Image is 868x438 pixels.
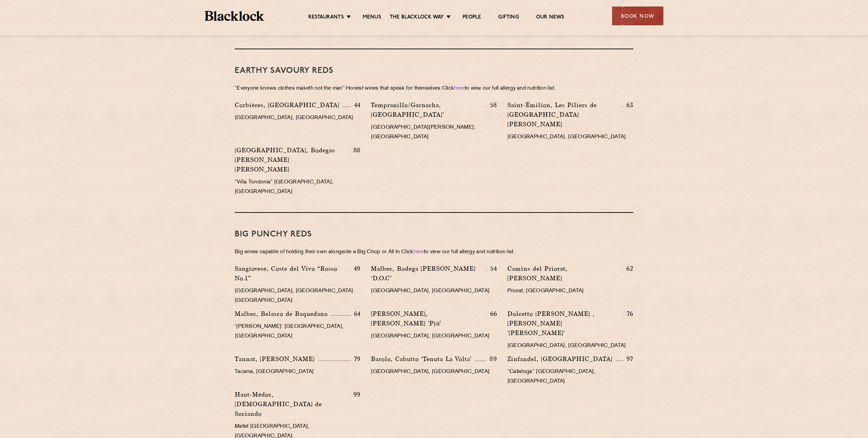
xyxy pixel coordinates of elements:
[351,355,361,363] p: 79
[235,230,633,239] h3: BIG PUNCHY REDS
[507,341,633,351] p: [GEOGRAPHIC_DATA], [GEOGRAPHIC_DATA]
[536,14,565,22] a: Our News
[235,286,361,306] p: [GEOGRAPHIC_DATA], [GEOGRAPHIC_DATA] [GEOGRAPHIC_DATA]
[350,264,361,273] p: 49
[235,145,349,174] p: [GEOGRAPHIC_DATA], Bodegas [PERSON_NAME] [PERSON_NAME]
[235,84,633,93] p: “Everyone knows clothes maketh not the man” Honest wines that speak for themselves Click to view ...
[371,367,497,377] p: [GEOGRAPHIC_DATA], [GEOGRAPHIC_DATA]
[507,132,633,142] p: [GEOGRAPHIC_DATA], [GEOGRAPHIC_DATA]
[507,264,623,283] p: Camins del Priorat, [PERSON_NAME]
[612,7,663,25] div: Book Now
[623,309,633,318] p: 76
[498,14,519,22] a: Gifting
[507,309,623,338] p: Dolcetto [PERSON_NAME] , [PERSON_NAME] '[PERSON_NAME]'
[363,14,381,22] a: Menus
[350,146,361,155] p: 88
[235,390,349,418] p: Haut-Médoc, [DEMOGRAPHIC_DATA] de Sociando
[486,355,497,363] p: 89
[371,354,475,364] p: Barolo, Cabutto ‘Tenuta La Volta’
[308,14,344,22] a: Restaurants
[623,264,633,273] p: 62
[507,100,623,129] p: Saint-Émilion, Les Piliers de [GEOGRAPHIC_DATA][PERSON_NAME]
[235,309,331,319] p: Malbec, Belasco de Baquedano
[390,14,444,22] a: The Blacklock Way
[235,113,361,123] p: [GEOGRAPHIC_DATA], [GEOGRAPHIC_DATA]
[235,100,343,110] p: Corbières, [GEOGRAPHIC_DATA]
[371,264,486,283] p: Malbec, Bodega [PERSON_NAME] ‘D.O.C’
[235,178,361,197] p: “Viña Tondonia” [GEOGRAPHIC_DATA], [GEOGRAPHIC_DATA]
[371,309,486,328] p: [PERSON_NAME], [PERSON_NAME] 'Più'
[507,354,616,364] p: Zinfandel, [GEOGRAPHIC_DATA]
[371,332,497,341] p: [GEOGRAPHIC_DATA], [GEOGRAPHIC_DATA]
[371,100,486,119] p: Tempranillo/Garnacha, [GEOGRAPHIC_DATA]’
[623,355,633,363] p: 97
[371,123,497,142] p: [GEOGRAPHIC_DATA][PERSON_NAME], [GEOGRAPHIC_DATA]
[351,101,361,109] p: 44
[507,286,633,296] p: Priorat, [GEOGRAPHIC_DATA]
[371,286,497,296] p: [GEOGRAPHIC_DATA], [GEOGRAPHIC_DATA]
[487,309,497,318] p: 66
[235,367,361,377] p: Tacama, [GEOGRAPHIC_DATA]
[205,11,264,21] img: BL_Textured_Logo-footer-cropped.svg
[487,264,497,273] p: 54
[235,322,361,341] p: '[PERSON_NAME]' [GEOGRAPHIC_DATA], [GEOGRAPHIC_DATA]
[623,101,633,109] p: 63
[487,101,497,109] p: 58
[235,354,318,364] p: Tannat, [PERSON_NAME]
[235,66,633,75] h3: EARTHY SAVOURY REDS
[351,309,361,318] p: 64
[507,367,633,386] p: “Calistoga” [GEOGRAPHIC_DATA], [GEOGRAPHIC_DATA]
[235,247,633,257] p: Big wines capable of holding their own alongside a Big Chop or All In Click to view our full alle...
[350,390,361,399] p: 99
[463,14,481,22] a: People
[235,264,350,283] p: Sangiovese, Coste del Vivo “Rosso No.1”
[454,86,464,91] a: here
[414,249,424,255] a: here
